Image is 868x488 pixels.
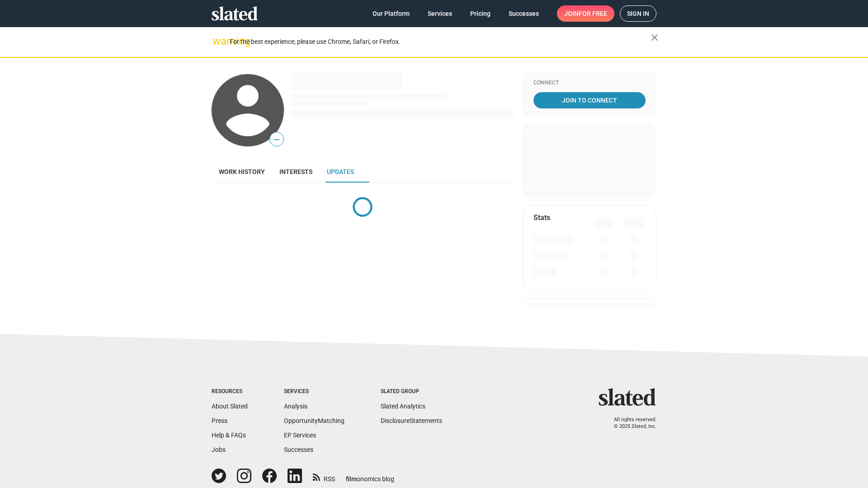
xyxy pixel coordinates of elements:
a: Pricing [463,5,498,22]
a: Our Platform [365,5,417,22]
a: Help & FAQs [212,432,246,439]
span: — [270,134,283,145]
a: Slated Analytics [381,403,425,410]
span: Pricing [470,5,491,22]
span: Successes [509,5,539,22]
a: Press [212,417,227,424]
div: Slated Group [381,388,442,395]
a: Joinfor free [557,5,614,22]
a: OpportunityMatching [284,417,344,424]
div: Connect [533,80,646,87]
a: Analysis [284,403,307,410]
a: filmonomics blog [346,468,394,483]
div: Services [284,388,344,395]
p: All rights reserved. © 2025 Slated, Inc. [604,417,656,430]
span: film [346,475,357,483]
a: Jobs [212,446,226,453]
mat-icon: warning [212,36,223,47]
a: Join To Connect [533,92,646,108]
a: Services [420,5,459,22]
a: Successes [501,5,546,22]
span: Our Platform [373,5,410,22]
span: Services [428,5,452,22]
span: Updates [327,168,354,175]
span: Sign in [627,6,649,21]
a: EP Services [284,432,316,439]
span: for free [579,5,607,22]
span: Interests [279,168,312,175]
a: Successes [284,446,313,453]
mat-icon: close [649,32,660,43]
div: For the best experience, please use Chrome, Safari, or Firefox. [230,36,651,48]
a: DisclosureStatements [381,417,442,424]
a: RSS [313,469,335,483]
span: Join [564,5,607,22]
a: Updates [320,161,361,183]
div: Resources [212,388,248,395]
span: Work history [219,168,265,175]
a: Interests [272,161,320,183]
span: Join To Connect [535,92,644,108]
a: Work history [212,161,272,183]
a: About Slated [212,403,248,410]
a: Sign in [620,5,656,22]
mat-card-title: Stats [533,213,550,222]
